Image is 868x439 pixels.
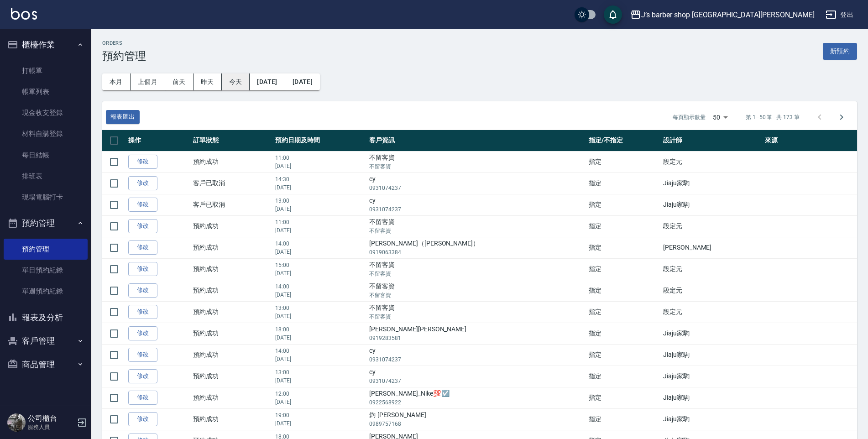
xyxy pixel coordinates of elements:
div: J’s barber shop [GEOGRAPHIC_DATA][PERSON_NAME] [641,9,815,21]
p: 不留客資 [369,162,584,171]
a: 預約管理 [4,239,88,260]
p: 0922568922 [369,398,584,407]
a: 打帳單 [4,60,88,81]
p: [DATE] [275,419,365,428]
a: 修改 [128,155,157,169]
th: 操作 [126,130,191,152]
a: 單日預約紀錄 [4,260,88,281]
td: 指定 [586,172,661,194]
p: 11:00 [275,154,365,162]
p: 0931074237 [369,377,584,385]
button: 新預約 [823,43,857,60]
td: cy [367,194,586,215]
a: 修改 [128,412,157,426]
td: 預約成功 [191,323,273,344]
td: 指定 [586,280,661,301]
button: J’s barber shop [GEOGRAPHIC_DATA][PERSON_NAME] [627,5,818,24]
a: 修改 [128,369,157,383]
td: Jiaju家駒 [661,344,763,366]
th: 設計師 [661,130,763,152]
p: [DATE] [275,248,365,256]
p: [DATE] [275,291,365,299]
p: [DATE] [275,205,365,213]
button: 昨天 [193,73,222,90]
p: [DATE] [275,183,365,192]
div: 50 [709,105,731,130]
p: [DATE] [275,162,365,170]
td: 預約成功 [191,408,273,430]
p: 14:30 [275,175,365,183]
td: 段定元 [661,258,763,280]
p: 14:00 [275,347,365,355]
td: cy [367,172,586,194]
td: [PERSON_NAME] [661,237,763,258]
th: 來源 [763,130,857,152]
p: [DATE] [275,334,365,342]
p: [DATE] [275,226,365,235]
td: 指定 [586,215,661,237]
a: 排班表 [4,166,88,187]
a: 每日結帳 [4,145,88,166]
a: 修改 [128,305,157,319]
td: 預約成功 [191,366,273,387]
td: Jiaju家駒 [661,387,763,408]
button: 櫃檯作業 [4,33,88,57]
button: 本月 [102,73,131,90]
td: 不留客資 [367,301,586,323]
td: 指定 [586,366,661,387]
button: [DATE] [250,73,285,90]
a: 修改 [128,326,157,340]
p: [DATE] [275,355,365,363]
td: 段定元 [661,280,763,301]
img: Person [7,413,26,432]
td: 預約成功 [191,344,273,366]
button: Go to next page [831,106,852,128]
p: [DATE] [275,269,365,277]
td: 不留客資 [367,215,586,237]
button: 商品管理 [4,353,88,376]
td: 指定 [586,323,661,344]
td: Jiaju家駒 [661,366,763,387]
p: 服務人員 [28,423,74,431]
td: 指定 [586,237,661,258]
p: 不留客資 [369,313,584,321]
td: [PERSON_NAME]（[PERSON_NAME]） [367,237,586,258]
td: 指定 [586,408,661,430]
a: 帳單列表 [4,81,88,102]
button: 上個月 [131,73,165,90]
a: 修改 [128,240,157,255]
p: 13:00 [275,368,365,376]
a: 修改 [128,391,157,405]
td: 不留客資 [367,280,586,301]
td: 客戶已取消 [191,194,273,215]
td: 預約成功 [191,301,273,323]
th: 指定/不指定 [586,130,661,152]
p: 0931074237 [369,355,584,364]
th: 客戶資訊 [367,130,586,152]
td: 預約成功 [191,151,273,172]
td: 預約成功 [191,387,273,408]
td: 指定 [586,258,661,280]
button: 報表及分析 [4,306,88,329]
p: 不留客資 [369,270,584,278]
button: 登出 [822,6,857,23]
td: Jiaju家駒 [661,408,763,430]
button: save [604,5,622,24]
td: 指定 [586,301,661,323]
p: [DATE] [275,398,365,406]
h2: Orders [102,40,146,46]
p: 15:00 [275,261,365,269]
a: 修改 [128,219,157,233]
p: 第 1–50 筆 共 173 筆 [746,113,800,121]
td: [PERSON_NAME][PERSON_NAME] [367,323,586,344]
p: 不留客資 [369,227,584,235]
p: 18:00 [275,325,365,334]
p: 0919283581 [369,334,584,342]
p: 0989757168 [369,420,584,428]
td: 預約成功 [191,237,273,258]
th: 訂單狀態 [191,130,273,152]
p: 11:00 [275,218,365,226]
p: [DATE] [275,376,365,385]
td: 段定元 [661,151,763,172]
a: 單週預約紀錄 [4,281,88,302]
